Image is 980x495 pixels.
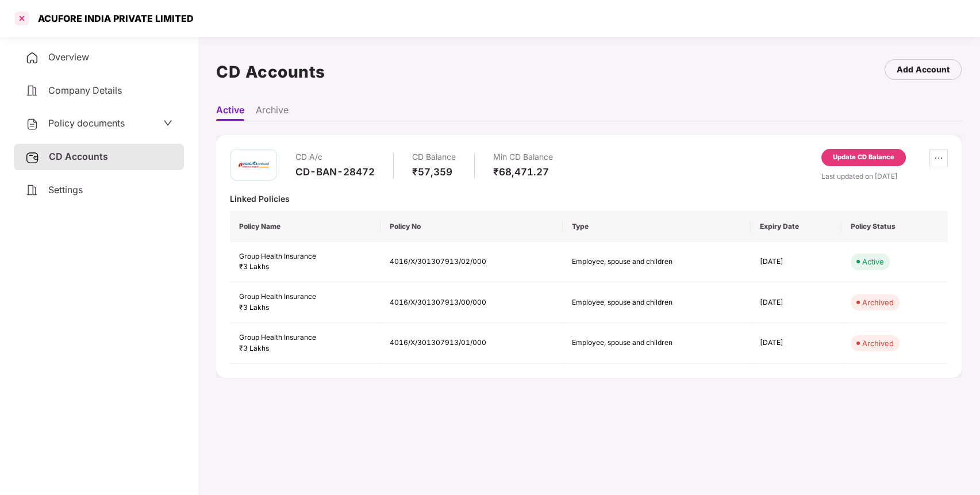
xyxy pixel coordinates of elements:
span: down [163,118,172,128]
img: icici.png [236,159,271,171]
span: Policy documents [48,117,125,129]
span: ₹3 Lakhs [239,344,269,352]
div: Archived [862,337,894,349]
div: Last updated on [DATE] [821,171,948,182]
div: CD-BAN-28472 [295,166,375,178]
div: CD Balance [412,149,456,166]
li: Archive [256,104,289,121]
img: svg+xml;base64,PHN2ZyB3aWR0aD0iMjUiIGhlaWdodD0iMjQiIHZpZXdCb3g9IjAgMCAyNSAyNCIgZmlsbD0ibm9uZSIgeG... [25,151,40,164]
th: Policy No [381,211,562,242]
td: [DATE] [751,242,841,283]
span: Settings [48,184,83,195]
span: ellipsis [930,154,947,163]
div: Archived [862,297,894,308]
th: Policy Name [230,211,381,242]
span: ₹3 Lakhs [239,303,269,312]
td: [DATE] [751,282,841,323]
div: ₹68,471.27 [493,166,553,178]
li: Active [216,104,244,121]
th: Type [563,211,751,242]
button: ellipsis [929,149,948,167]
div: Active [862,256,884,267]
h1: CD Accounts [216,59,325,85]
div: ACUFORE INDIA PRIVATE LIMITED [31,13,194,24]
div: Group Health Insurance [239,332,371,343]
div: Update CD Balance [833,152,894,163]
span: ₹3 Lakhs [239,262,269,271]
div: Linked Policies [230,193,948,204]
div: Employee, spouse and children [572,297,698,308]
img: svg+xml;base64,PHN2ZyB4bWxucz0iaHR0cDovL3d3dy53My5vcmcvMjAwMC9zdmciIHdpZHRoPSIyNCIgaGVpZ2h0PSIyNC... [25,84,39,98]
div: Employee, spouse and children [572,337,698,348]
span: Overview [48,51,89,63]
td: [DATE] [751,323,841,364]
div: ₹57,359 [412,166,456,178]
div: Group Health Insurance [239,291,371,302]
img: svg+xml;base64,PHN2ZyB4bWxucz0iaHR0cDovL3d3dy53My5vcmcvMjAwMC9zdmciIHdpZHRoPSIyNCIgaGVpZ2h0PSIyNC... [25,51,39,65]
td: 4016/X/301307913/02/000 [381,242,562,283]
td: 4016/X/301307913/00/000 [381,282,562,323]
div: Min CD Balance [493,149,553,166]
td: 4016/X/301307913/01/000 [381,323,562,364]
div: Add Account [897,63,950,76]
div: Group Health Insurance [239,251,371,262]
span: CD Accounts [49,151,108,162]
div: CD A/c [295,149,375,166]
th: Policy Status [841,211,948,242]
th: Expiry Date [751,211,841,242]
img: svg+xml;base64,PHN2ZyB4bWxucz0iaHR0cDovL3d3dy53My5vcmcvMjAwMC9zdmciIHdpZHRoPSIyNCIgaGVpZ2h0PSIyNC... [25,117,39,131]
img: svg+xml;base64,PHN2ZyB4bWxucz0iaHR0cDovL3d3dy53My5vcmcvMjAwMC9zdmciIHdpZHRoPSIyNCIgaGVpZ2h0PSIyNC... [25,183,39,197]
div: Employee, spouse and children [572,256,698,267]
span: Company Details [48,85,122,96]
